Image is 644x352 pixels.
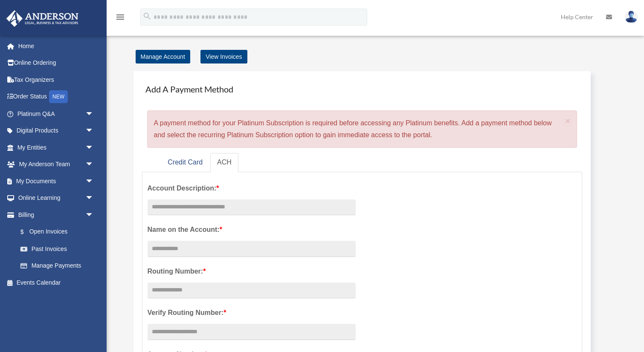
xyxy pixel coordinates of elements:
a: Online Ordering [6,55,107,72]
div: NEW [49,90,68,103]
a: Events Calendar [6,274,107,291]
a: View Invoices [200,50,247,63]
label: Routing Number: [148,265,356,277]
a: Manage Payments [12,257,102,274]
span: arrow_drop_down [85,122,102,140]
button: Close [565,116,571,125]
span: arrow_drop_down [85,190,102,207]
a: Billingarrow_drop_down [6,206,107,223]
span: × [565,116,571,126]
a: My Anderson Teamarrow_drop_down [6,156,107,173]
span: arrow_drop_down [85,156,102,173]
i: search [142,12,152,21]
img: Anderson Advisors Platinum Portal [4,10,81,27]
label: Account Description: [148,182,356,194]
a: ACH [210,153,238,172]
a: Platinum Q&Aarrow_drop_down [6,105,107,122]
span: arrow_drop_down [85,105,102,123]
a: $Open Invoices [12,223,107,241]
a: Digital Productsarrow_drop_down [6,122,107,139]
a: Order StatusNEW [6,88,107,106]
a: menu [115,15,125,22]
a: Home [6,38,107,55]
a: Online Learningarrow_drop_down [6,190,107,207]
i: menu [115,12,125,22]
a: My Documentsarrow_drop_down [6,173,107,190]
label: Verify Routing Number: [148,307,356,319]
a: Credit Card [161,153,209,172]
h4: Add A Payment Method [142,80,583,98]
span: arrow_drop_down [85,139,102,156]
a: My Entitiesarrow_drop_down [6,139,107,156]
label: Name on the Account: [148,224,356,236]
img: User Pic [625,11,638,23]
a: Past Invoices [12,240,107,257]
span: arrow_drop_down [85,206,102,224]
span: $ [25,227,29,237]
div: A payment method for your Platinum Subscription is required before accessing any Platinum benefit... [147,110,577,148]
span: arrow_drop_down [85,173,102,190]
a: Tax Organizers [6,71,107,88]
a: Manage Account [136,50,190,63]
